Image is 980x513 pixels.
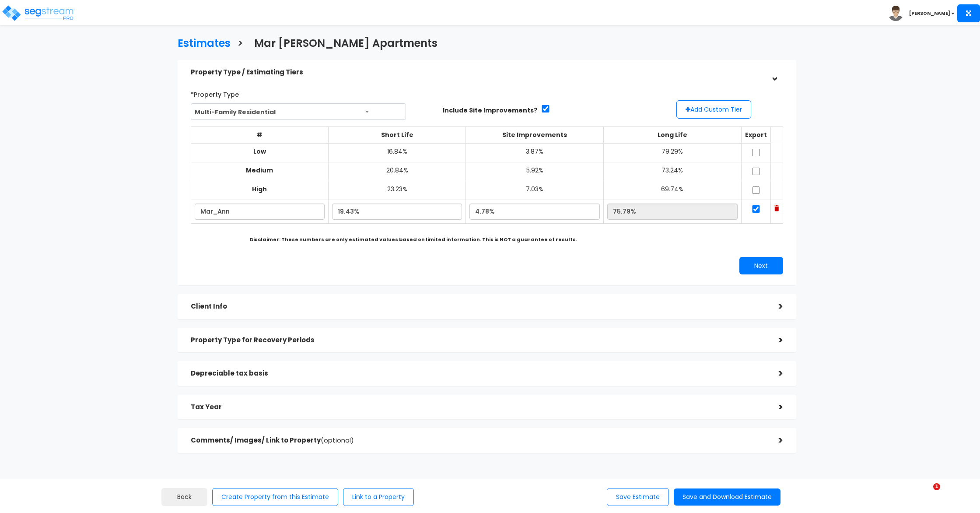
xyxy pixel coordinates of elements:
th: Short Life [329,126,466,143]
button: Link to a Property [343,488,414,506]
img: Trash Icon [774,205,779,211]
div: > [766,334,783,347]
iframe: Intercom live chat [915,483,936,504]
label: *Property Type [191,87,239,99]
td: 73.24% [604,162,741,181]
div: > [766,434,783,447]
th: Long Life [604,126,741,143]
img: logo_pro_r.png [1,4,76,22]
a: Mar [PERSON_NAME] Apartments [248,29,437,56]
span: 1 [933,483,940,490]
h5: Property Type / Estimating Tiers [191,69,766,76]
span: Multi-Family Residential [191,104,406,120]
td: 69.74% [604,181,741,200]
div: > [767,64,781,81]
button: Add Custom Tier [676,100,751,119]
td: 3.87% [466,143,604,162]
h5: Property Type for Recovery Periods [191,337,766,344]
label: Include Site Improvements? [443,106,537,115]
span: Multi-Family Residential [191,103,406,120]
div: > [766,367,783,380]
h5: Tax Year [191,404,766,411]
div: > [766,401,783,414]
h5: Depreciable tax basis [191,370,766,377]
button: Create Property from this Estimate [212,488,338,506]
button: Save Estimate [607,488,669,506]
h3: > [237,38,243,51]
th: # [191,126,328,143]
button: Next [739,257,783,274]
h3: Estimates [178,38,231,51]
td: 79.29% [604,143,741,162]
h5: Comments/ Images/ Link to Property [191,437,766,444]
th: Site Improvements [466,126,604,143]
td: 7.03% [466,181,604,200]
td: 5.92% [466,162,604,181]
b: Medium [246,166,273,175]
td: 20.84% [329,162,466,181]
b: [PERSON_NAME] [909,10,950,17]
th: Export [741,126,770,143]
td: 23.23% [329,181,466,200]
div: > [766,300,783,313]
td: 16.84% [329,143,466,162]
h3: Mar [PERSON_NAME] Apartments [254,38,437,51]
b: Low [253,147,266,156]
a: Estimates [171,29,231,56]
h5: Client Info [191,303,766,310]
a: Back [161,488,207,506]
img: avatar.png [888,6,903,21]
button: Save and Download Estimate [674,488,780,506]
b: Disclaimer: These numbers are only estimated values based on limited information. This is NOT a g... [250,236,577,243]
b: High [252,185,267,193]
span: (optional) [321,436,354,445]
